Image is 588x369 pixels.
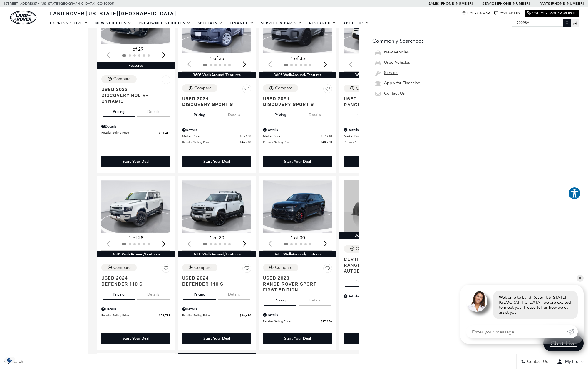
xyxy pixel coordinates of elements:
div: Pricing Details - Defender 110 S [101,306,170,312]
span: $55,238 [240,134,251,138]
div: Start Your Deal [182,156,251,167]
a: Used 2024Discovery Sport S [182,95,251,107]
a: [PHONE_NUMBER] [551,1,584,6]
button: Save Vehicle [242,84,251,95]
div: Features [97,62,175,69]
a: Used 2024Discovery Sport S [263,95,332,107]
div: Start Your Deal [284,336,311,341]
a: About Us [340,18,373,28]
a: Used 2023Discovery HSE R-Dynamic [101,86,170,104]
span: $66,689 [240,313,251,318]
a: Service [372,68,433,77]
div: Compare [275,85,292,91]
a: Land Rover [US_STATE][GEOGRAPHIC_DATA] [46,10,180,17]
span: Discovery HSE R-Dynamic [101,92,166,104]
a: Retailer Selling Price $66,689 [182,313,251,318]
span: $97,176 [321,319,332,323]
a: EXPRESS STORE [46,18,92,28]
div: 360° WalkAround/Features [339,232,417,239]
div: 360° WalkAround/Features [259,72,336,78]
div: 360° WalkAround/Features [97,251,175,257]
a: Used Vehicles [372,58,433,67]
img: Land Rover [10,11,36,24]
button: pricing tab [264,107,296,120]
div: Compare [356,246,373,251]
span: Contact Us [384,91,405,96]
div: Pricing Details - Discovery Sport S [263,127,332,132]
div: Compare [194,85,212,91]
div: Start Your Deal [182,333,251,344]
a: Apply for Financing [372,79,433,88]
button: Save Vehicle [323,264,332,275]
span: Apply for Financing [384,80,421,85]
div: Compare [356,86,373,91]
button: Save Vehicle [162,75,170,86]
div: Pricing Details - Range Rover Sport Autobiography [344,293,413,299]
img: 2022 LAND ROVER Range Rover Sport Autobiography [344,180,413,232]
a: Retailer Selling Price $44,284 [101,130,170,135]
div: Compare [113,265,131,270]
a: Retailer Selling Price $50,479 [344,140,413,144]
span: Discovery Sport S [263,101,328,107]
span: Retailer Selling Price [101,130,159,135]
span: Used 2023 [101,86,166,92]
div: Start Your Deal [101,156,170,167]
button: Compare Vehicle [182,84,217,92]
div: 360° WalkAround/Features [178,72,256,78]
button: Compare Vehicle [263,84,298,92]
div: Next slide [321,237,329,250]
a: Used 2024Defender 110 S [101,275,170,287]
input: Enter your message [466,325,567,338]
a: Pre-Owned Vehicles [135,18,194,28]
span: Contact Us [526,359,548,364]
div: Start Your Deal [284,159,311,164]
aside: Accessibility Help Desk [568,187,581,201]
a: Visit Our Jaguar Website [527,11,577,16]
div: Compare [113,76,131,82]
div: 360° WalkAround/Features [259,251,336,257]
a: Retailer Selling Price $97,176 [263,319,332,323]
button: Compare Vehicle [182,264,217,271]
div: 360° WalkAround/Features [178,251,256,257]
nav: Main Navigation [46,18,373,28]
span: Retailer Selling Price [344,140,401,144]
button: Compare Vehicle [344,85,379,92]
img: 2024 Land Rover Defender 110 S 1 [101,180,171,233]
a: land-rover [10,11,36,24]
div: 1 of 28 [344,55,413,62]
button: details tab [218,107,250,120]
div: Start Your Deal [203,159,230,164]
span: Market Price [344,134,401,138]
span: Used 2024 [263,95,328,101]
div: Next slide [321,58,329,71]
div: 1 of 30 [263,234,332,241]
button: Compare Vehicle [101,75,137,83]
button: pricing tab [103,287,135,300]
img: Opt-Out Icon [3,357,16,363]
span: My Profile [563,359,584,364]
span: Defender 110 S [101,281,166,287]
div: Next slide [160,237,167,250]
span: Defender 110 S [182,281,247,287]
div: Pricing Details - Defender 110 S [182,306,251,312]
span: Used Vehicles [384,60,410,65]
button: Close the search field [563,19,571,26]
a: Hours & Map [462,11,490,16]
a: [PHONE_NUMBER] [440,1,473,6]
div: 1 of 30 [182,234,251,241]
button: Save Vehicle [323,84,332,95]
span: Parts [540,1,550,6]
button: Compare Vehicle [344,245,379,253]
span: $57,240 [321,134,332,138]
button: pricing tab [103,104,135,117]
button: Save Vehicle [162,264,170,275]
img: 2024 Land Rover Defender 110 S 1 [182,180,252,233]
span: Retailer Selling Price [182,140,240,144]
div: Next slide [240,237,248,250]
div: Start Your Deal [344,156,413,167]
button: pricing tab [183,107,216,120]
a: Retailer Selling Price $46,718 [182,140,251,144]
span: Retailer Selling Price [263,140,321,144]
span: Land Rover [US_STATE][GEOGRAPHIC_DATA] [50,10,176,17]
span: Used 2024 [101,275,166,281]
